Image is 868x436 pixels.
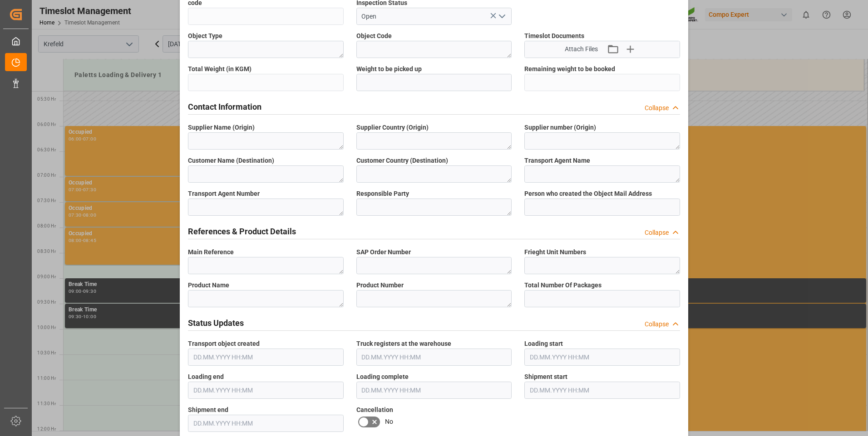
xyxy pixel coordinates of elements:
span: Main Reference [188,247,234,257]
input: DD.MM.YYYY HH:MM [356,382,512,399]
span: Transport Agent Number [188,189,260,199]
input: DD.MM.YYYY HH:MM [188,349,344,366]
span: Supplier Country (Origin) [356,123,429,132]
span: Cancellation [356,405,393,415]
input: DD.MM.YYYY HH:MM [524,349,680,366]
span: Loading start [524,339,563,349]
span: Product Name [188,281,229,290]
span: Shipment end [188,405,228,415]
span: Loading end [188,372,224,382]
span: Truck registers at the warehouse [356,339,451,349]
span: Supplier number (Origin) [524,123,596,132]
span: Customer Country (Destination) [356,156,448,165]
input: DD.MM.YYYY HH:MM [188,382,344,399]
span: Object Type [188,31,222,41]
span: Object Code [356,31,392,41]
span: Timeslot Documents [524,31,584,41]
span: Responsible Party [356,189,409,199]
div: Collapse [645,103,669,113]
span: Customer Name (Destination) [188,156,274,165]
span: Frieght Unit Numbers [524,247,586,257]
h2: References & Product Details [188,225,296,237]
span: Person who created the Object Mail Address [524,189,652,199]
span: Product Number [356,281,404,290]
h2: Status Updates [188,317,244,329]
span: Weight to be picked up [356,64,422,74]
span: No [385,417,393,426]
span: Total Number Of Packages [524,281,602,290]
span: Transport Agent Name [524,156,590,165]
input: DD.MM.YYYY HH:MM [188,415,344,432]
span: Shipment start [524,372,567,382]
div: Collapse [645,228,669,237]
input: DD.MM.YYYY HH:MM [356,349,512,366]
span: Remaining weight to be booked [524,64,615,74]
span: Attach Files [565,44,598,54]
span: SAP Order Number [356,247,411,257]
span: Supplier Name (Origin) [188,123,255,132]
span: Total Weight (in KGM) [188,64,252,74]
span: Transport object created [188,339,260,349]
h2: Contact Information [188,101,261,113]
input: DD.MM.YYYY HH:MM [524,382,680,399]
button: open menu [495,10,508,24]
div: Collapse [645,320,669,329]
span: Loading complete [356,372,409,382]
